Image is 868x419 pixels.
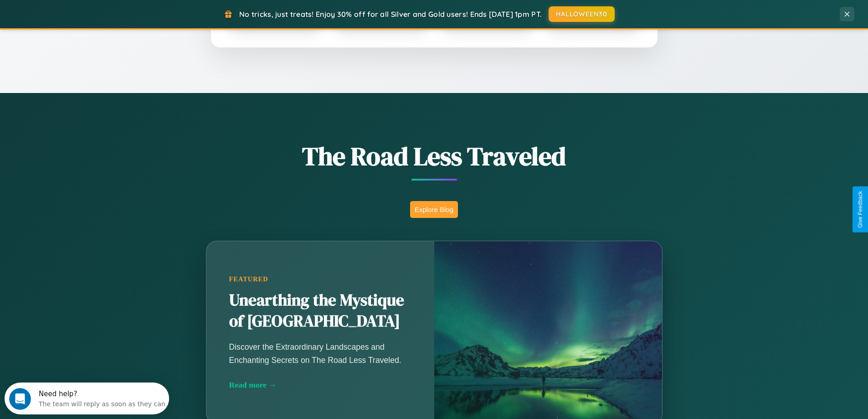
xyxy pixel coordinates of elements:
iframe: Intercom live chat [9,388,31,410]
div: The team will reply as soon as they can [34,15,161,25]
button: Explore Blog [410,201,458,218]
iframe: Intercom live chat discovery launcher [5,383,169,414]
button: HALLOWEEN30 [549,6,615,22]
div: Read more → [229,380,411,390]
span: No tricks, just treats! Enjoy 30% off for all Silver and Gold users! Ends [DATE] 1pm PT. [239,10,542,19]
h2: Unearthing the Mystique of [GEOGRAPHIC_DATA] [229,290,411,332]
p: Discover the Extraordinary Landscapes and Enchanting Secrets on The Road Less Traveled. [229,341,411,366]
div: Give Feedback [857,191,863,228]
div: Open Intercom Messenger [4,4,169,29]
div: Featured [229,275,411,283]
div: Need help? [34,8,161,15]
h1: The Road Less Traveled [161,139,708,174]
